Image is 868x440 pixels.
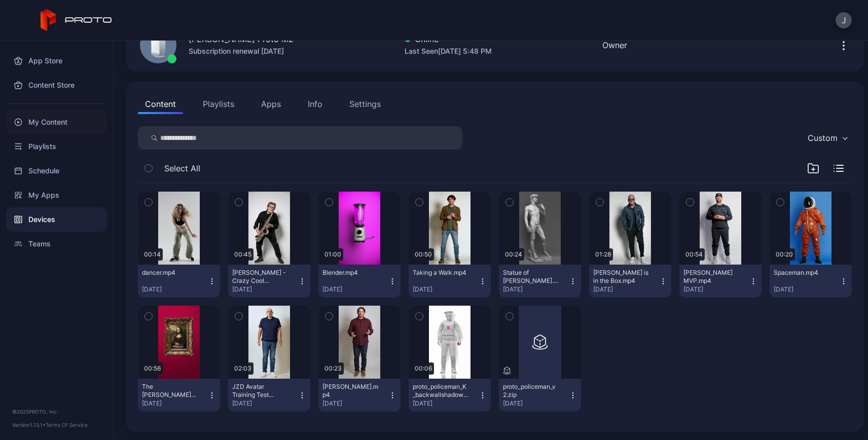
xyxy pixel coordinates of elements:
[189,45,294,57] div: Subscription renewal [DATE]
[413,383,468,399] div: proto_policeman_K_backwallshadow_5.mp4
[254,94,288,114] button: Apps
[232,383,288,399] div: JZD Avatar Training Test Large.mp4
[142,269,198,277] div: dancer.mp4
[593,269,649,285] div: Howie Mandel is in the Box.mp4
[770,265,852,298] button: Spaceman.mp4[DATE]
[413,285,479,294] div: [DATE]
[301,94,330,114] button: Info
[593,285,659,294] div: [DATE]
[138,379,220,412] button: The [PERSON_NAME] [PERSON_NAME].mp4[DATE]
[774,269,829,277] div: Spaceman.mp4
[46,422,88,428] a: Terms Of Service
[142,399,208,408] div: [DATE]
[6,134,107,159] a: Playlists
[503,399,569,408] div: [DATE]
[803,126,852,150] button: Custom
[683,269,739,285] div: Albert Pujols MVP.mp4
[349,98,381,110] div: Settings
[503,383,559,399] div: proto_policeman_v2.zip
[499,265,581,298] button: Statue of [PERSON_NAME].mp4[DATE]
[413,399,479,408] div: [DATE]
[409,265,491,298] button: Taking a Walk.mp4[DATE]
[138,94,183,114] button: Content
[228,265,310,298] button: [PERSON_NAME] - Crazy Cool Technology.mp4[DATE]
[164,162,200,174] span: Select All
[679,265,762,298] button: [PERSON_NAME] MVP.mp4[DATE]
[142,285,208,294] div: [DATE]
[138,265,220,298] button: dancer.mp4[DATE]
[142,383,198,399] div: The Mona Lisa.mp4
[6,49,107,73] a: App Store
[602,39,627,51] div: Owner
[6,183,107,207] a: My Apps
[503,269,559,285] div: Statue of David.mp4
[232,285,298,294] div: [DATE]
[808,133,838,143] div: Custom
[232,269,288,285] div: Scott Page - Crazy Cool Technology.mp4
[6,110,107,134] a: My Content
[318,265,401,298] button: Blender.mp4[DATE]
[308,98,322,110] div: Info
[322,399,388,408] div: [DATE]
[836,12,852,28] button: J
[12,422,46,428] span: Version 1.13.1 •
[413,269,468,277] div: Taking a Walk.mp4
[228,379,310,412] button: JZD Avatar Training Test Large.mp4[DATE]
[342,94,388,114] button: Settings
[232,399,298,408] div: [DATE]
[774,285,840,294] div: [DATE]
[589,265,671,298] button: [PERSON_NAME] is in the Box.mp4[DATE]
[405,45,492,57] div: Last Seen [DATE] 5:48 PM
[6,232,107,256] a: Teams
[499,379,581,412] button: proto_policeman_v2.zip[DATE]
[322,269,378,277] div: Blender.mp4
[6,207,107,232] a: Devices
[318,379,401,412] button: [PERSON_NAME].mp4[DATE]
[322,285,388,294] div: [DATE]
[12,408,101,416] div: © 2025 PROTO, Inc.
[6,73,107,97] a: Content Store
[503,285,569,294] div: [DATE]
[6,159,107,183] a: Schedule
[409,379,491,412] button: proto_policeman_K_backwallshadow_5.mp4[DATE]
[196,94,241,114] button: Playlists
[322,383,378,399] div: Ryan Proto.mp4
[683,285,749,294] div: [DATE]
